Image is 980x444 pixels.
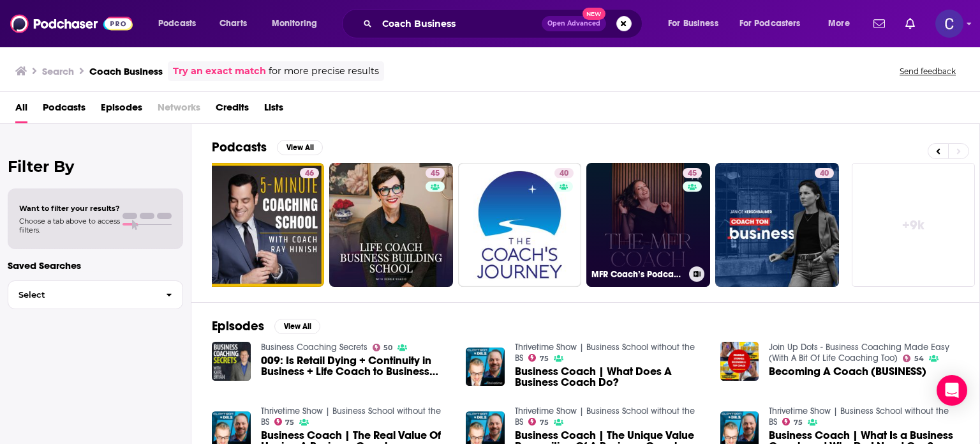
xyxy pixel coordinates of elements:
span: for more precise results [269,64,379,79]
div: Search podcasts, credits, & more... [354,9,655,38]
span: Monitoring [272,15,317,33]
a: Business Coach | What Does A Business Coach Do? [515,366,705,388]
button: open menu [731,13,819,34]
h2: Episodes [212,318,264,334]
span: 54 [914,356,924,362]
img: Podchaser - Follow, Share and Rate Podcasts [10,11,133,36]
a: Thrivetime Show | Business School without the BS [515,342,695,364]
button: Select [8,280,183,309]
a: 75 [528,418,549,425]
a: Try an exact match [173,64,266,79]
img: User Profile [935,10,963,38]
span: Podcasts [158,15,196,33]
a: 40 [815,168,834,178]
span: 40 [820,167,829,180]
p: Saved Searches [8,259,183,272]
button: open menu [659,13,734,34]
a: 45MFR Coach’s Podcast w/[PERSON_NAME], Life + Business Coach for [MEDICAL_DATA] Therapists [586,163,710,287]
a: Thrivetime Show | Business School without the BS [515,406,695,427]
span: 75 [540,356,549,362]
a: 45 [683,168,702,178]
span: 45 [431,167,440,180]
a: 75 [528,354,549,362]
img: Becoming A Coach (BUSINESS) [720,342,759,381]
span: 40 [560,167,568,180]
span: 75 [540,420,549,425]
a: 75 [274,418,295,425]
a: Lists [264,97,283,123]
a: Join Up Dots - Business Coaching Made Easy (With A Bit Of Life Coaching Too) [769,342,949,364]
a: 75 [782,418,803,425]
span: 46 [305,167,314,180]
img: 009: Is Retail Dying + Continuity in Business + Life Coach to Business Coach [212,342,251,381]
div: Open Intercom Messenger [937,375,967,406]
a: All [15,97,27,123]
a: 50 [373,344,393,351]
span: Choose a tab above to access filters. [19,217,120,234]
a: 40 [554,168,574,178]
a: Episodes [101,97,142,123]
a: Becoming A Coach (BUSINESS) [769,366,926,377]
a: Thrivetime Show | Business School without the BS [769,406,949,427]
button: open menu [819,13,866,34]
button: View All [277,140,323,155]
span: 50 [383,345,392,351]
span: For Business [668,15,718,33]
span: Open Advanced [547,20,600,27]
a: Podcasts [43,97,85,123]
a: Business Coaching Secrets [261,342,367,353]
a: Show notifications dropdown [868,13,890,34]
h2: Filter By [8,157,183,176]
a: Charts [211,13,255,34]
span: Networks [158,97,200,123]
input: Search podcasts, credits, & more... [377,13,542,34]
span: 75 [794,420,803,425]
a: PodcastsView All [212,139,323,155]
span: 45 [688,167,697,180]
a: 45 [329,163,453,287]
span: Charts [219,15,247,33]
h3: Search [42,65,74,77]
a: Show notifications dropdown [900,13,920,34]
a: Credits [216,97,249,123]
a: +9k [852,163,976,287]
button: Send feedback [896,66,960,77]
h3: Coach Business [89,65,163,77]
span: 75 [285,420,294,425]
span: New [583,8,605,20]
span: For Podcasters [739,15,801,33]
button: Show profile menu [935,10,963,38]
h2: Podcasts [212,139,267,155]
a: 45 [426,168,445,178]
a: 54 [903,355,924,362]
button: View All [274,319,320,334]
button: Open AdvancedNew [542,16,606,31]
a: EpisodesView All [212,318,320,334]
a: 40 [458,163,582,287]
a: 46 [201,163,325,287]
span: Logged in as publicityxxtina [935,10,963,38]
span: Want to filter your results? [19,204,120,213]
img: Business Coach | What Does A Business Coach Do? [466,348,505,387]
a: 40 [715,163,839,287]
a: Thrivetime Show | Business School without the BS [261,406,441,427]
span: Select [8,291,156,299]
button: open menu [263,13,334,34]
span: More [828,15,850,33]
button: open menu [149,13,212,34]
a: 46 [300,168,319,178]
h3: MFR Coach’s Podcast w/[PERSON_NAME], Life + Business Coach for [MEDICAL_DATA] Therapists [591,269,684,280]
a: 009: Is Retail Dying + Continuity in Business + Life Coach to Business Coach [261,355,451,377]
